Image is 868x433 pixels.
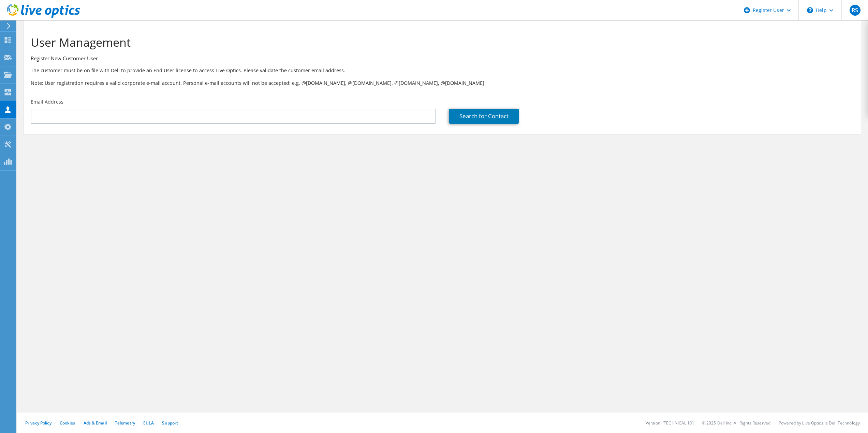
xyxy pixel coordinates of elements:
a: Cookies [60,420,75,426]
a: EULA [143,420,154,426]
a: Support [162,420,178,426]
p: Note: User registration requires a valid corporate e-mail account. Personal e-mail accounts will ... [31,79,854,87]
a: Ads & Email [84,420,107,426]
li: Powered by Live Optics, a Dell Technology [779,420,860,426]
a: Search for Contact [449,109,519,124]
a: Telemetry [115,420,135,426]
a: Privacy Policy [25,420,52,426]
p: The customer must be on file with Dell to provide an End User license to access Live Optics. Plea... [31,67,854,74]
h1: User Management [31,35,851,49]
li: Version: [TECHNICAL_ID] [646,420,694,426]
span: RS [850,5,860,16]
svg: \n [807,7,813,13]
h3: Register New Customer User [31,55,854,62]
label: Email Address [31,98,63,105]
li: © 2025 Dell Inc. All Rights Reserved [702,420,770,426]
